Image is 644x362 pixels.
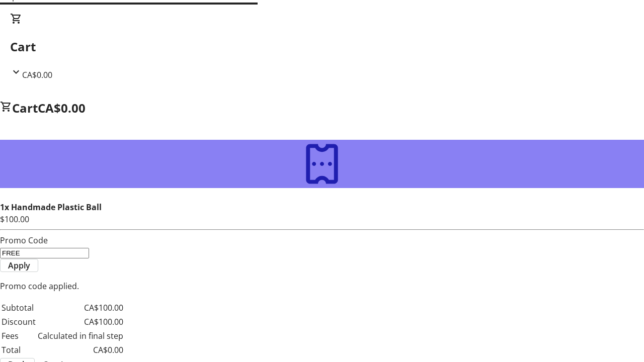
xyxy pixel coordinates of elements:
[8,259,30,271] span: Apply
[12,100,38,116] span: Cart
[37,329,124,342] td: Calculated in final step
[22,69,52,80] span: CA$0.00
[1,315,36,328] td: Discount
[37,343,124,356] td: CA$0.00
[1,343,36,356] td: Total
[1,329,36,342] td: Fees
[37,315,124,328] td: CA$100.00
[10,38,634,56] h2: Cart
[10,13,634,81] div: CartCA$0.00
[1,301,36,314] td: Subtotal
[38,100,86,116] span: CA$0.00
[37,301,124,314] td: CA$100.00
